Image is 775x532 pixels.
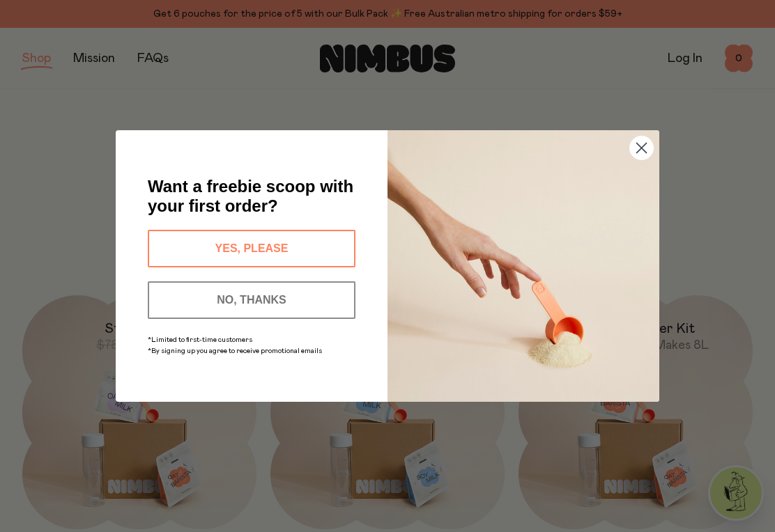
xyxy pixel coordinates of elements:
[148,281,355,319] button: NO, THANKS
[148,336,252,343] span: *Limited to first-time customers
[387,130,659,402] img: c0d45117-8e62-4a02-9742-374a5db49d45.jpeg
[148,177,353,215] span: Want a freebie scoop with your first order?
[148,230,355,267] button: YES, PLEASE
[148,347,322,354] span: *By signing up you agree to receive promotional emails
[629,136,654,160] button: Close dialog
